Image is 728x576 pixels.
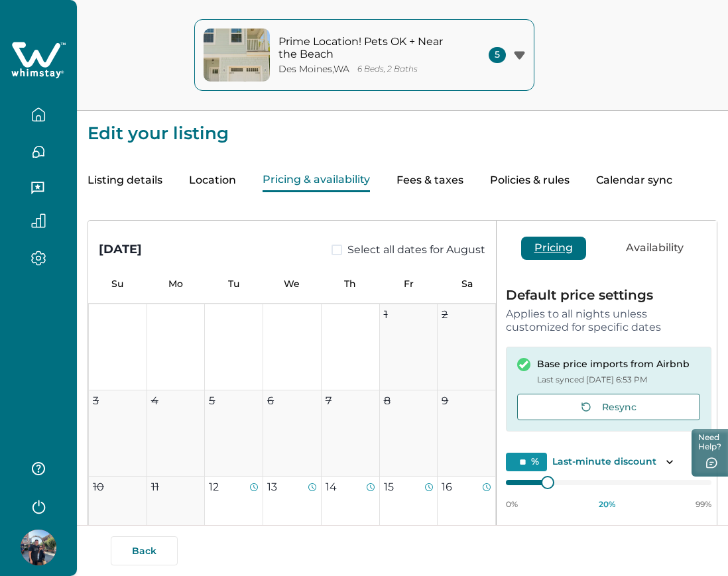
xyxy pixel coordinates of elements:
[278,35,457,61] p: Prime Location! Pets OK + Near the Beach
[205,278,263,290] p: Tu
[537,373,690,386] p: Last synced [DATE] 6:53 PM
[438,278,496,290] p: Sa
[205,477,263,563] button: 12$178.29$142.63
[521,237,586,260] button: Pricing
[517,394,700,420] button: Resync
[88,111,717,143] p: Edit your listing
[662,454,678,470] button: Toggle description
[357,64,418,74] p: 6 Beds, 2 Baths
[322,477,380,563] button: 14$178.29$142.63
[613,237,697,260] button: Availability
[489,47,506,63] span: 5
[506,288,711,302] p: Default price settings
[111,536,178,565] button: Back
[263,169,370,192] button: Pricing & availability
[263,477,322,563] button: 13$178.29$142.63
[552,455,656,469] p: Last-minute discount
[396,169,463,192] button: Fees & taxes
[490,169,570,192] button: Policies & rules
[596,169,672,192] button: Calendar sync
[194,19,534,91] button: property-coverPrime Location! Pets OK + Near the BeachDes Moines,WA6 Beds, 2 Baths5
[599,499,615,510] p: 20 %
[379,278,438,290] p: Fr
[209,479,219,495] p: 12
[99,241,142,259] div: [DATE]
[506,308,711,333] p: Applies to all nights unless customized for specific dates
[384,479,394,495] p: 15
[326,479,337,495] p: 14
[537,358,690,371] p: Base price imports from Airbnb
[696,499,711,510] p: 99%
[147,278,205,290] p: Mo
[204,29,270,82] img: property-cover
[263,278,322,290] p: We
[442,479,452,495] p: 16
[21,530,56,565] img: Whimstay Host
[506,499,518,510] p: 0%
[267,479,277,495] p: 13
[380,477,438,563] button: 15$178.29$142.63
[321,278,379,290] p: Th
[278,64,349,75] p: Des Moines , WA
[189,169,236,192] button: Location
[88,278,147,290] p: Su
[347,242,485,258] span: Select all dates for August
[438,477,496,563] button: 16$178.29$142.63
[88,169,162,192] button: Listing details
